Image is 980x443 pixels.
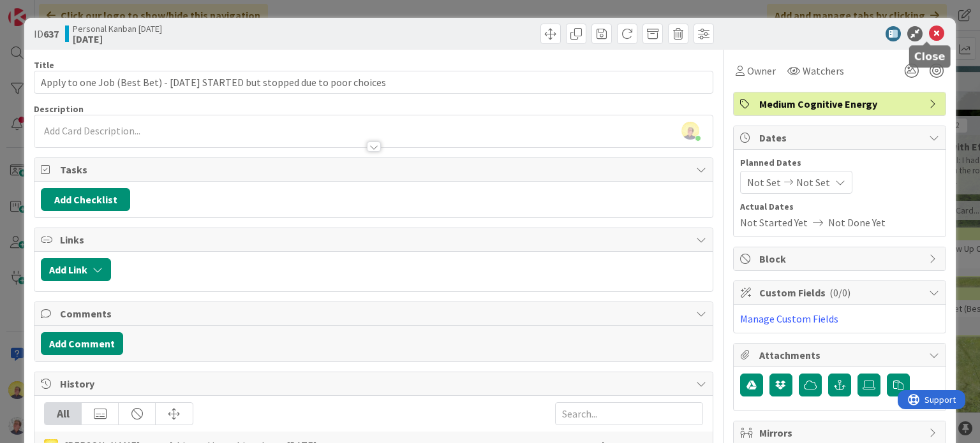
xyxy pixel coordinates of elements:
[740,200,939,214] span: Actual Dates
[681,122,699,140] img: nKUMuoDhFNTCsnC9MIPQkgZgJ2SORMcs.jpeg
[60,306,689,321] span: Comments
[34,59,54,71] label: Title
[759,251,923,266] span: Block
[747,63,776,78] span: Owner
[41,258,111,281] button: Add Link
[914,50,946,62] h5: Close
[60,162,689,177] span: Tasks
[27,2,58,17] span: Support
[740,312,838,325] a: Manage Custom Fields
[759,347,923,363] span: Attachments
[555,402,703,425] input: Search...
[828,215,886,230] span: Not Done Yet
[43,27,59,40] b: 637
[759,285,923,300] span: Custom Fields
[829,286,850,299] span: ( 0/0 )
[740,215,808,230] span: Not Started Yet
[796,175,830,190] span: Not Set
[803,63,844,78] span: Watchers
[34,103,84,115] span: Description
[60,376,689,391] span: History
[740,156,939,170] span: Planned Dates
[747,175,781,190] span: Not Set
[45,403,82,425] div: All
[73,34,162,44] b: [DATE]
[759,130,923,145] span: Dates
[759,96,923,112] span: Medium Cognitive Energy
[41,332,123,355] button: Add Comment
[41,188,130,211] button: Add Checklist
[60,232,689,247] span: Links
[34,71,713,94] input: type card name here...
[34,26,59,41] span: ID
[759,425,923,440] span: Mirrors
[73,24,162,34] span: Personal Kanban [DATE]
